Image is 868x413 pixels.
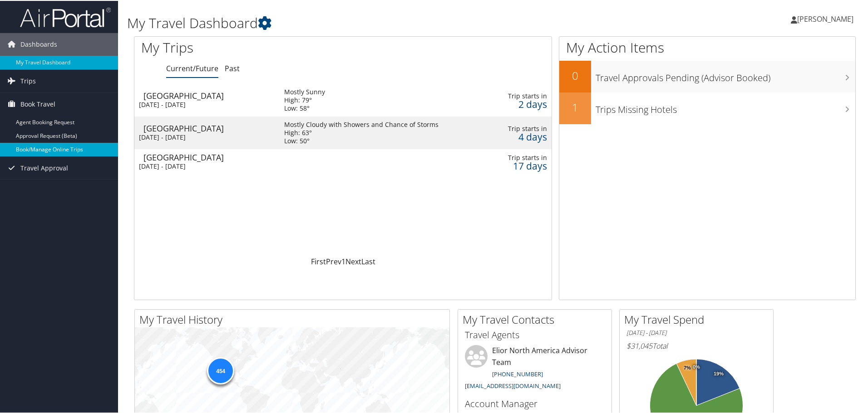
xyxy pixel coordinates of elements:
[465,328,605,340] h3: Travel Agents
[143,91,275,99] div: [GEOGRAPHIC_DATA]
[596,98,855,115] h3: Trips Missing Hotels
[284,128,439,136] div: High: 63°
[139,132,271,141] div: [DATE] - [DATE]
[284,95,325,103] div: High: 79°
[684,364,691,370] tspan: 7%
[139,311,449,326] h2: My Travel History
[20,32,57,55] span: Dashboards
[207,356,234,384] div: 454
[284,103,325,112] div: Low: 58°
[501,124,547,132] div: Trip starts in
[141,37,371,56] h1: My Trips
[626,340,652,350] span: $31,045
[311,256,326,266] a: First
[559,37,855,56] h1: My Action Items
[460,344,609,393] li: Elior North America Advisor Team
[166,63,218,73] a: Current/Future
[624,311,773,326] h2: My Travel Spend
[559,60,855,92] a: 0Travel Approvals Pending (Advisor Booked)
[20,6,111,27] img: airportal-logo.png
[559,99,591,114] h2: 1
[341,256,345,266] a: 1
[345,256,361,266] a: Next
[693,364,700,369] tspan: 0%
[143,123,275,131] div: [GEOGRAPHIC_DATA]
[492,369,543,377] a: [PHONE_NUMBER]
[361,256,375,266] a: Last
[225,63,240,73] a: Past
[465,397,605,409] h3: Account Manager
[501,91,547,99] div: Trip starts in
[791,5,863,32] a: [PERSON_NAME]
[626,340,766,350] h6: Total
[596,66,855,83] h3: Travel Approvals Pending (Advisor Booked)
[465,381,561,389] a: [EMAIL_ADDRESS][DOMAIN_NAME]
[139,100,271,108] div: [DATE] - [DATE]
[463,311,612,326] h2: My Travel Contacts
[714,370,724,376] tspan: 19%
[284,120,439,128] div: Mostly Cloudy with Showers and Chance of Storms
[626,328,766,336] h6: [DATE] - [DATE]
[797,13,853,23] span: [PERSON_NAME]
[127,13,617,32] h1: My Travel Dashboard
[501,161,547,169] div: 17 days
[143,152,275,160] div: [GEOGRAPHIC_DATA]
[284,136,439,144] div: Low: 50°
[501,153,547,161] div: Trip starts in
[559,92,855,123] a: 1Trips Missing Hotels
[20,69,36,92] span: Trips
[20,92,55,115] span: Book Travel
[559,67,591,83] h2: 0
[326,256,341,266] a: Prev
[501,99,547,107] div: 2 days
[139,161,271,170] div: [DATE] - [DATE]
[501,132,547,140] div: 4 days
[20,156,68,179] span: Travel Approval
[284,87,325,95] div: Mostly Sunny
